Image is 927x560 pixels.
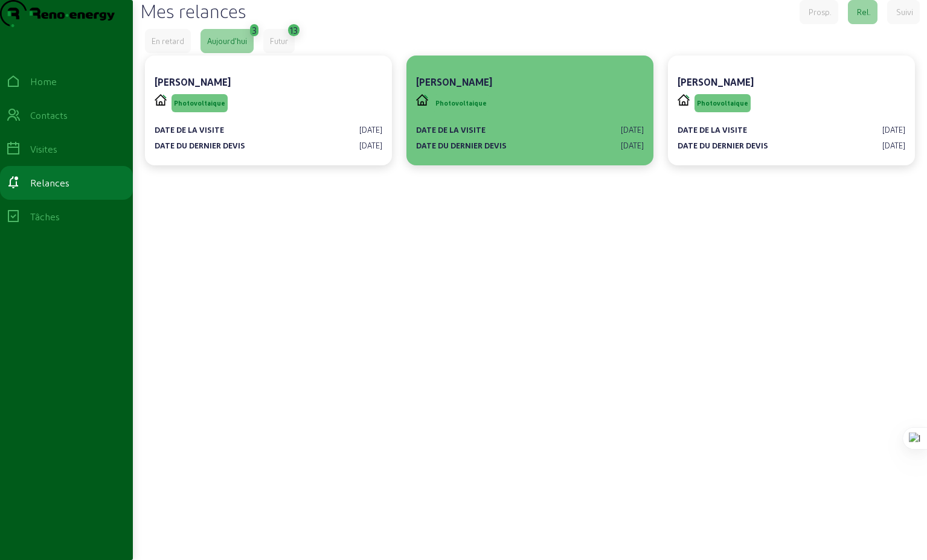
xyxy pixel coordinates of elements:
[678,140,768,151] div: Date du dernier devis
[174,99,225,107] span: Photovoltaique
[416,94,428,106] img: PVELEC
[207,36,247,46] div: Aujourd'hui
[155,124,224,135] div: Date de la visite
[155,76,231,87] cam-card-title: [PERSON_NAME]
[359,140,382,151] div: [DATE]
[155,94,167,106] img: PVELEC
[30,74,57,89] div: Home
[359,124,382,135] div: [DATE]
[621,140,644,151] div: [DATE]
[155,140,245,151] div: Date du dernier devis
[697,99,748,107] span: Photovoltaique
[896,7,913,17] div: Suivi
[30,176,69,190] div: Relances
[152,36,184,46] div: En retard
[809,7,832,17] div: Prosp.
[621,124,644,135] div: [DATE]
[435,99,487,107] span: Photovoltaique
[678,76,754,87] cam-card-title: [PERSON_NAME]
[30,108,68,122] div: Contacts
[416,76,492,87] cam-card-title: [PERSON_NAME]
[416,124,486,135] div: Date de la visite
[30,142,57,156] div: Visites
[252,21,257,37] div: 3
[678,94,690,106] img: PVELEC
[270,36,288,46] div: Futur
[290,21,298,37] div: 13
[882,140,905,151] div: [DATE]
[882,124,905,135] div: [DATE]
[857,7,871,17] div: Rel.
[678,124,747,135] div: Date de la visite
[30,209,60,224] div: Tâches
[416,140,507,151] div: Date du dernier devis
